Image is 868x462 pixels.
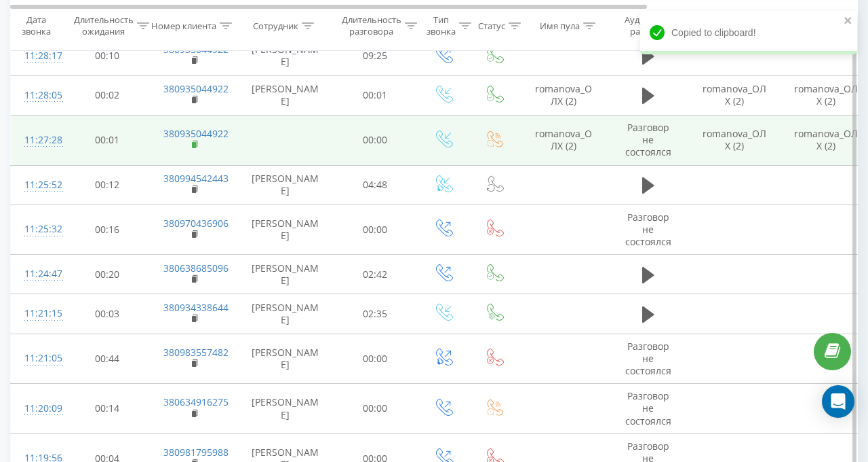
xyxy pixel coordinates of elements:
[24,43,52,69] div: 11:28:17
[163,446,229,459] a: 380981795988
[333,36,418,75] td: 09:25
[640,11,857,54] div: Copied to clipboard!
[65,205,150,255] td: 00:16
[163,262,229,274] a: 380638685096
[519,75,608,115] td: romanova_ОЛХ (2)
[238,36,333,75] td: [PERSON_NAME]
[333,384,418,434] td: 00:00
[163,172,229,185] a: 380994542443
[478,20,505,31] div: Статус
[65,115,150,165] td: 00:01
[238,75,333,115] td: [PERSON_NAME]
[333,294,418,334] td: 02:35
[333,255,418,294] td: 02:42
[619,14,685,37] div: Аудиозапись разговора
[65,75,150,115] td: 00:02
[163,346,229,359] a: 380983557482
[238,294,333,334] td: [PERSON_NAME]
[625,211,671,248] span: Разговор не состоялся
[342,14,401,37] div: Длительность разговора
[24,300,52,327] div: 11:21:15
[333,165,418,205] td: 04:48
[65,165,150,205] td: 00:12
[65,294,150,334] td: 00:03
[333,115,418,165] td: 00:00
[238,384,333,434] td: [PERSON_NAME]
[11,14,61,37] div: Дата звонка
[238,334,333,384] td: [PERSON_NAME]
[65,255,150,294] td: 00:20
[625,389,671,427] span: Разговор не состоялся
[427,14,456,37] div: Тип звонка
[519,115,608,165] td: romanova_ОЛХ (2)
[163,127,229,140] a: 380935044922
[24,261,52,287] div: 11:24:47
[253,20,298,31] div: Сотрудник
[24,216,52,243] div: 11:25:32
[333,334,418,384] td: 00:00
[151,20,216,31] div: Номер клиента
[333,75,418,115] td: 00:01
[689,75,781,115] td: romanova_ОЛХ (2)
[844,15,853,28] button: close
[163,82,229,95] a: 380935044922
[24,82,52,109] div: 11:28:05
[65,36,150,75] td: 00:10
[163,395,229,408] a: 380634916275
[163,217,229,230] a: 380970436906
[238,255,333,294] td: [PERSON_NAME]
[24,345,52,372] div: 11:21:05
[74,14,134,37] div: Длительность ожидания
[689,115,781,165] td: romanova_ОЛХ (2)
[333,205,418,255] td: 00:00
[163,301,229,314] a: 380934338644
[24,127,52,154] div: 11:27:28
[65,384,150,434] td: 00:14
[625,340,671,377] span: Разговор не состоялся
[65,334,150,384] td: 00:44
[24,172,52,198] div: 11:25:52
[238,165,333,205] td: [PERSON_NAME]
[24,395,52,422] div: 11:20:09
[822,385,854,418] div: Open Intercom Messenger
[625,121,671,158] span: Разговор не состоялся
[540,20,580,31] div: Имя пула
[238,205,333,255] td: [PERSON_NAME]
